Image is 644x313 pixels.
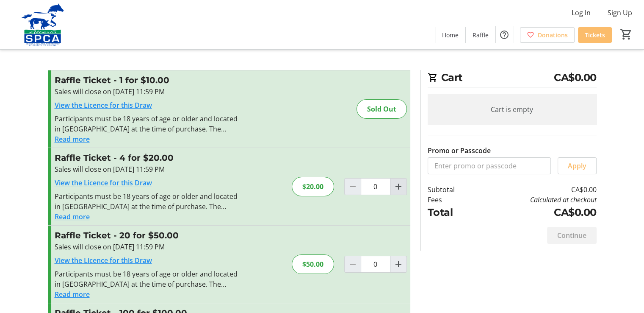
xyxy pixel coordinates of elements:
[572,8,591,18] span: Log In
[55,87,240,97] div: Sales will close on [DATE] 11:59 PM
[608,8,632,18] span: Sign Up
[5,3,80,46] img: Alberta SPCA's Logo
[55,101,152,110] a: View the Licence for this Draw
[435,27,465,43] a: Home
[55,191,240,212] div: Participants must be 18 years of age or older and located in [GEOGRAPHIC_DATA] at the time of pur...
[476,205,596,220] td: CA$0.00
[292,254,334,274] div: $50.00
[55,74,240,87] h3: Raffle Ticket - 1 for $10.00
[554,70,597,85] span: CA$0.00
[361,256,390,273] input: Raffle Ticket Quantity
[55,229,240,242] h3: Raffle Ticket - 20 for $50.00
[565,6,597,20] button: Log In
[428,157,551,174] input: Enter promo or passcode
[55,269,240,289] div: Participants must be 18 years of age or older and located in [GEOGRAPHIC_DATA] at the time of pur...
[55,134,90,144] button: Read more
[55,256,152,265] a: View the Licence for this Draw
[520,27,575,43] a: Donations
[558,157,597,174] button: Apply
[428,205,477,220] td: Total
[466,27,495,43] a: Raffle
[55,151,240,164] h3: Raffle Ticket - 4 for $20.00
[55,178,152,187] a: View the Licence for this Draw
[568,161,586,171] span: Apply
[578,27,612,43] a: Tickets
[55,114,240,134] div: Participants must be 18 years of age or older and located in [GEOGRAPHIC_DATA] at the time of pur...
[55,212,90,222] button: Read more
[390,179,406,195] button: Increment by one
[55,242,240,252] div: Sales will close on [DATE] 11:59 PM
[357,99,407,119] div: Sold Out
[390,256,406,272] button: Increment by one
[619,27,634,42] button: Cart
[601,6,639,20] button: Sign Up
[428,184,477,195] td: Subtotal
[442,31,459,39] span: Home
[585,31,605,39] span: Tickets
[428,70,597,87] h2: Cart
[428,94,597,125] div: Cart is empty
[55,164,240,174] div: Sales will close on [DATE] 11:59 PM
[292,177,334,196] div: $20.00
[476,184,596,195] td: CA$0.00
[473,31,489,39] span: Raffle
[538,31,568,39] span: Donations
[361,178,390,195] input: Raffle Ticket Quantity
[55,289,90,299] button: Read more
[496,26,513,43] button: Help
[476,195,596,205] td: Calculated at checkout
[428,145,491,156] label: Promo or Passcode
[428,195,477,205] td: Fees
